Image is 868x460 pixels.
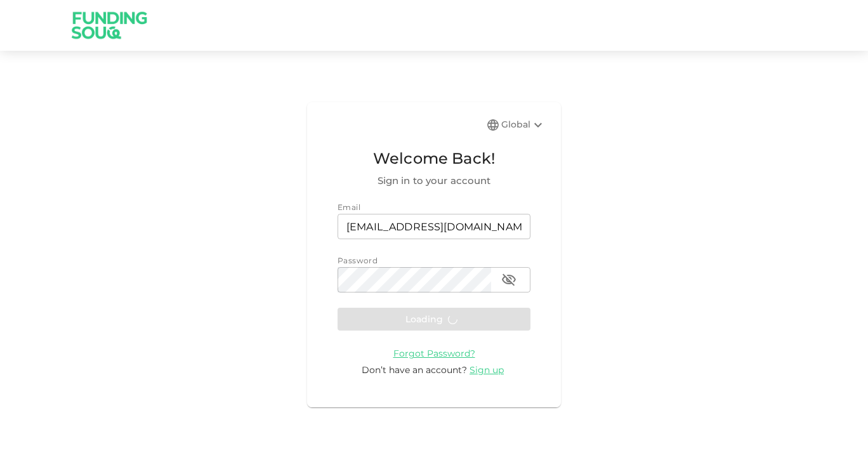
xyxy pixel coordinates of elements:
[338,173,530,188] span: Sign in to your account
[362,364,467,376] span: Don’t have an account?
[338,256,378,265] span: Password
[338,202,360,212] span: Email
[501,117,546,133] div: Global
[338,214,530,239] input: email
[470,364,504,376] span: Sign up
[393,347,475,359] a: Forgot Password?
[338,267,491,292] input: password
[338,147,530,171] span: Welcome Back!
